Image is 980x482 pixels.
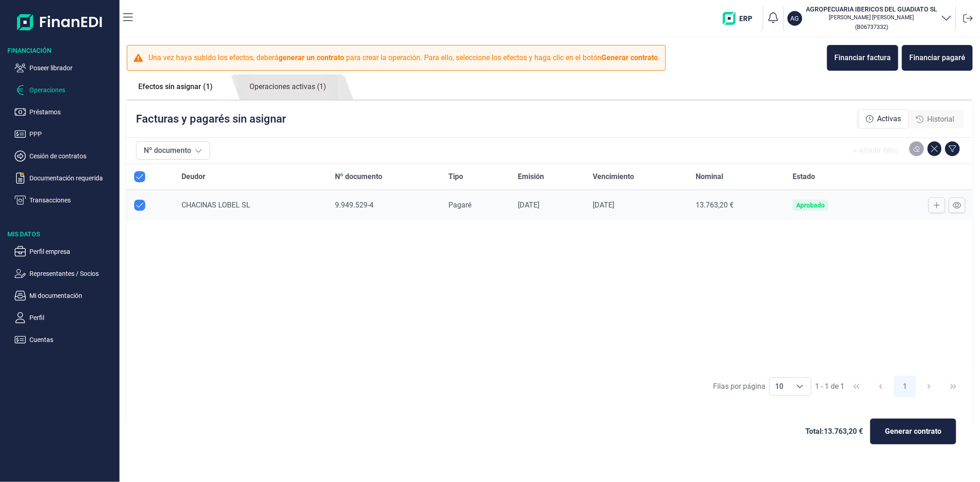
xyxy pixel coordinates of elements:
div: Historial [909,110,962,129]
div: Aprobado [796,202,825,209]
button: Previous Page [870,376,892,398]
div: 13.763,20 € [696,201,778,210]
span: Estado [793,171,815,182]
div: Row Unselected null [134,200,145,211]
a: Efectos sin asignar (1) [127,74,224,99]
button: Last Page [942,376,964,398]
p: Operaciones [29,84,116,95]
span: Generar contrato [885,426,941,437]
button: Financiar pagaré [902,45,973,71]
button: Documentación requerida [15,173,116,184]
p: Perfil [29,312,116,323]
button: First Page [845,376,867,398]
div: Filas por página [713,381,765,392]
p: Cesión de contratos [29,151,116,162]
small: Copiar cif [855,23,888,30]
button: Mi documentación [15,290,116,301]
p: Representantes / Socios [29,268,116,279]
img: Logo de aplicación [17,7,103,37]
div: Activas [858,109,909,129]
span: Nº documento [335,171,382,182]
button: Cesión de contratos [15,151,116,162]
b: Generar contrato [601,53,658,62]
div: Financiar pagaré [909,52,965,63]
span: Tipo [449,171,464,182]
p: Facturas y pagarés sin asignar [136,112,286,126]
button: Operaciones [15,84,116,95]
a: Operaciones activas (1) [238,74,338,100]
span: Emisión [518,171,544,182]
span: Activas [877,113,901,124]
button: Transacciones [15,195,116,206]
button: Cuentas [15,334,116,345]
button: Representantes / Socios [15,268,116,279]
button: Préstamos [15,106,116,118]
span: Vencimiento [593,171,634,182]
p: PPP [29,129,116,140]
button: PPP [15,129,116,140]
p: Poseer librador [29,62,116,73]
span: 9.949.529-4 [335,201,374,209]
p: Una vez haya subido los efectos, deberá para crear la operación. Para ello, seleccione los efecto... [148,52,660,63]
p: Documentación requerida [29,173,116,184]
img: erp [723,12,759,25]
div: [DATE] [593,201,681,210]
p: AG [791,14,799,23]
span: Pagaré [449,201,472,209]
div: All items selected [134,171,145,182]
button: Poseer librador [15,62,116,73]
p: Cuentas [29,334,116,345]
button: Financiar factura [827,45,898,71]
span: CHACINAS LOBEL SL [181,201,250,209]
b: generar un contrato [278,53,344,62]
p: Transacciones [29,195,116,206]
p: [PERSON_NAME] [PERSON_NAME] [806,14,937,21]
span: Total: 13.763,20 € [805,426,863,437]
button: Perfil empresa [15,246,116,257]
span: 1 - 1 de 1 [815,383,844,390]
h3: AGROPECUARIA IBERICOS DEL GUADIATO SL [806,5,937,14]
button: Generar contrato [870,419,956,444]
p: Mi documentación [29,290,116,301]
p: Préstamos [29,106,116,118]
span: Deudor [181,171,205,182]
div: Choose [789,378,811,395]
span: Nominal [696,171,723,182]
p: Perfil empresa [29,246,116,257]
button: Page 1 [894,376,916,398]
div: Financiar factura [834,52,891,63]
button: Next Page [918,376,940,398]
button: AGAGROPECUARIA IBERICOS DEL GUADIATO SL[PERSON_NAME] [PERSON_NAME](B06737332) [787,5,952,32]
span: 10 [770,378,789,395]
span: Historial [927,114,954,125]
button: Nº documento [136,141,210,160]
button: Perfil [15,312,116,323]
div: [DATE] [518,201,578,210]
